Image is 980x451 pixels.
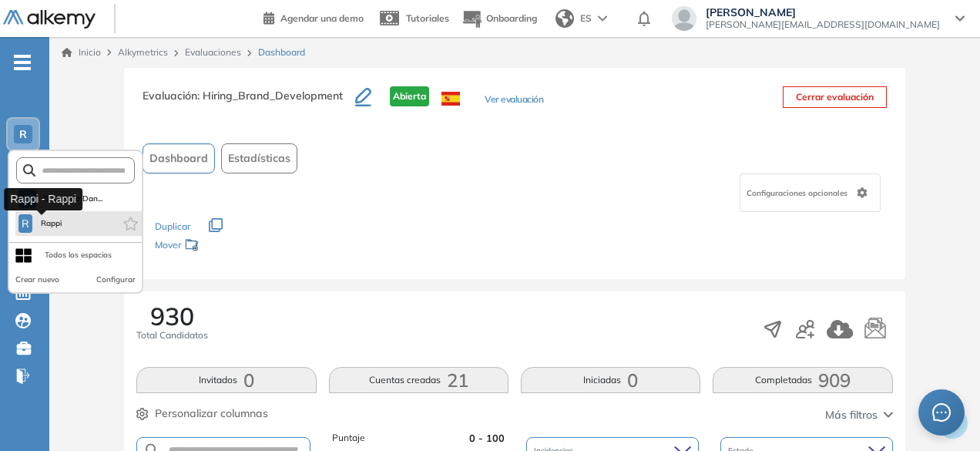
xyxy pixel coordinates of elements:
button: Invitados0 [136,367,316,393]
button: Iniciadas0 [521,367,700,393]
button: Más filtros [825,407,893,423]
button: Configurar [96,274,136,286]
button: Onboarding [461,2,537,35]
button: Dashboard [143,143,215,173]
span: R [22,217,29,230]
img: Logo [3,10,96,29]
span: Agendar una demo [280,12,364,24]
span: Personalizar columnas [155,406,268,422]
div: Rappi - Rappi [4,188,82,210]
span: 0 - 100 [469,431,505,446]
span: [PERSON_NAME][EMAIL_ADDRESS][DOMAIN_NAME] [706,19,940,31]
span: Puntaje [332,431,365,446]
span: Dashboard [149,150,208,167]
img: arrow [598,15,607,22]
span: R [19,128,27,140]
span: Onboarding [486,12,537,24]
a: Agendar una demo [263,8,364,26]
span: ES [580,12,592,25]
img: world [555,9,574,28]
span: Dashboard [258,45,305,59]
span: 930 [150,304,194,328]
button: Estadísticas [221,143,297,173]
img: ESP [441,92,460,106]
span: Rappi [39,217,64,230]
span: : Hiring_Brand_Development [197,89,343,103]
div: Mover [155,232,309,261]
h3: Evaluación [143,86,355,119]
button: Cuentas creadas21 [329,367,508,393]
button: Crear nuevo [15,274,59,286]
span: [PERSON_NAME] [706,6,940,19]
span: Tutoriales [406,12,449,24]
button: Ver evaluación [485,93,543,109]
a: Inicio [62,45,101,59]
span: Total Candidatos [136,328,208,342]
span: Más filtros [825,407,878,423]
button: Completadas909 [713,367,892,393]
span: Duplicar [155,220,190,232]
a: Evaluaciones [185,46,241,58]
span: Configuraciones opcionales [747,187,851,199]
span: message [932,403,951,422]
span: Alkymetrics [118,46,168,58]
span: Abierta [390,86,429,106]
i: - [14,61,31,64]
button: Cerrar evaluación [783,86,887,108]
button: Personalizar columnas [136,406,268,422]
div: Configuraciones opcionales [740,173,881,212]
div: Todos los espacios [45,249,112,261]
span: Estadísticas [228,150,290,167]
